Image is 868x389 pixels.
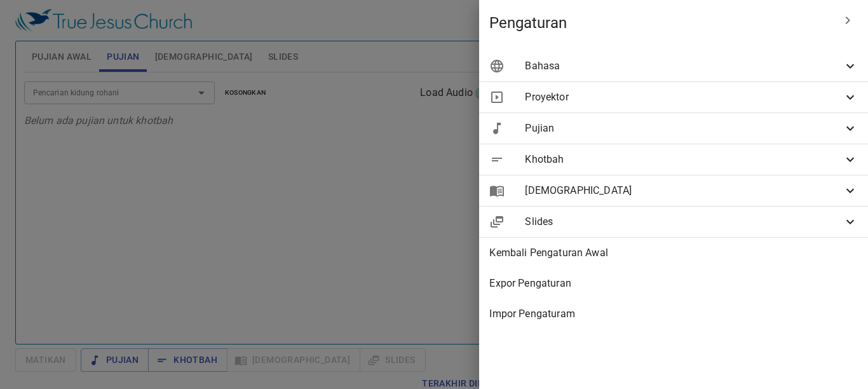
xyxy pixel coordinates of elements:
span: Proyektor [525,90,843,105]
div: Proyektor [479,82,868,113]
div: [DEMOGRAPHIC_DATA] [479,175,868,206]
span: Bahasa [525,58,843,74]
div: Bahasa [479,51,868,81]
span: [DEMOGRAPHIC_DATA] [525,183,843,198]
span: Khotbah [525,152,843,167]
div: Impor Pengaturam [479,299,868,329]
span: Slides [525,214,843,229]
span: Pengaturan [489,13,832,33]
span: Pujian [525,121,843,136]
div: Expor Pengaturan [479,268,868,299]
div: Slides [479,207,868,237]
span: Expor Pengaturan [489,276,858,291]
span: Impor Pengaturam [489,306,858,322]
div: Pujian [479,113,868,144]
span: Kembali Pengaturan Awal [489,245,858,261]
div: Kembali Pengaturan Awal [479,238,868,268]
div: Khotbah [479,144,868,175]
